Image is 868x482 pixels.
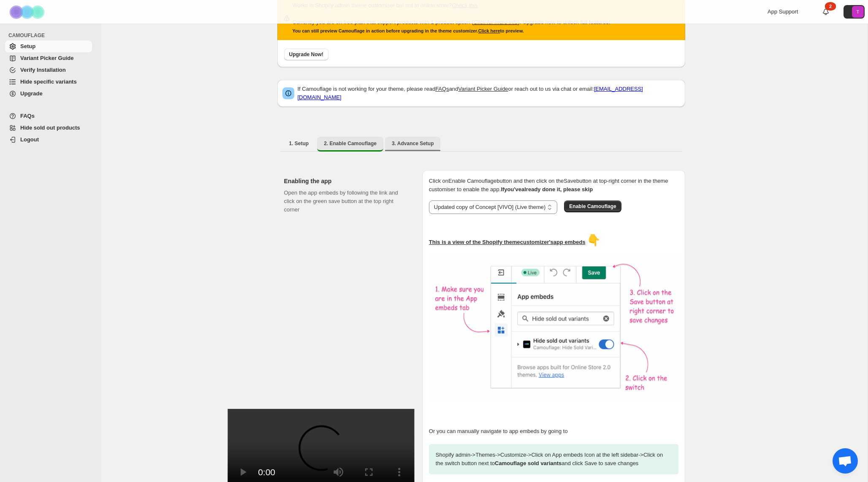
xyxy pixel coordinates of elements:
span: Verify Installation [20,67,66,73]
small: You can still preview Camouflage in action before upgrading in the theme customizer. to preview. [293,28,524,33]
img: Camouflage [7,0,49,24]
button: Enable Camouflage [564,200,621,212]
span: Hide specific variants [20,79,77,85]
span: Setup [20,43,35,49]
span: 2. Enable Camouflage [324,140,377,147]
a: FAQs [5,110,92,122]
div: 2 [825,2,836,11]
a: Setup [5,41,92,52]
span: Upgrade Now! [289,51,323,58]
p: Shopify admin -> Themes -> Customize -> Click on App embeds Icon at the left sidebar -> Click on ... [429,444,678,474]
p: Click on Enable Camouflage button and then click on the Save button at top-right corner in the th... [429,177,678,194]
a: Verify Installation [5,64,92,76]
u: This is a view of the Shopify theme customizer's app embeds [429,239,586,245]
button: Avatar with initials T [844,5,865,19]
a: Upgrade [5,88,92,100]
span: CAMOUFLAGE [8,32,95,39]
h2: Enabling the app [284,177,409,185]
span: Variant Picker Guide [20,55,73,61]
a: 2 [822,8,830,16]
a: Variant Picker Guide [458,86,508,92]
span: App Support [768,8,798,15]
span: Logout [20,136,39,143]
span: Upgrade [20,90,43,97]
span: 👇 [587,234,600,246]
a: FAQs [435,86,449,92]
a: Enable Camouflage [564,203,621,209]
strong: Camouflage sold variants [495,460,561,466]
a: Variant Picker Guide [5,52,92,64]
button: Upgrade Now! [284,49,328,60]
text: T [857,9,860,14]
a: Logout [5,134,92,146]
div: Open chat [833,448,858,474]
a: Hide sold out products [5,122,92,134]
p: If Camouflage is not working for your theme, please read and or reach out to us via chat or email: [298,85,680,102]
span: FAQs [20,113,35,119]
span: 3. Advance Setup [392,140,434,147]
p: Or you can manually navigate to app embeds by going to [429,427,678,436]
b: If you've already done it, please skip [501,186,593,192]
span: Avatar with initials T [852,6,864,18]
span: 1. Setup [289,140,309,147]
a: Click here [478,28,500,33]
a: Hide specific variants [5,76,92,88]
span: Hide sold out products [20,125,80,131]
img: camouflage-enable [429,253,682,401]
span: Enable Camouflage [569,203,616,210]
